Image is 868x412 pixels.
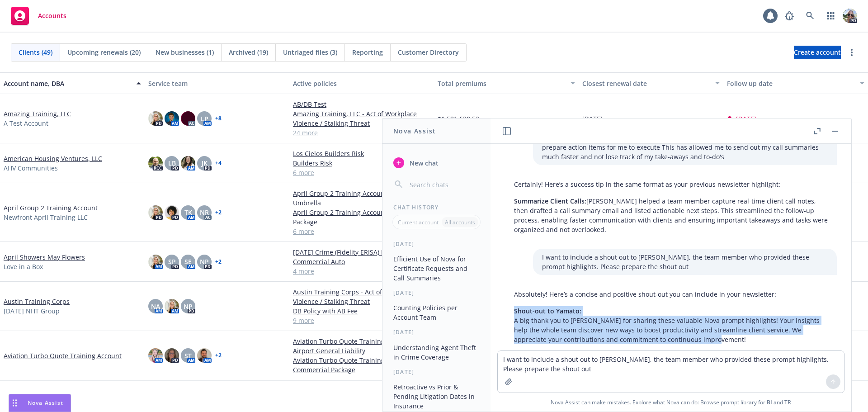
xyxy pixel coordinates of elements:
a: 4 more [293,266,430,276]
img: photo [181,111,195,126]
a: + 2 [215,353,222,358]
a: TR [784,398,791,406]
span: NP [184,302,193,311]
a: American Housing Ventures, LLC [4,154,102,163]
a: April Group 2 Training Account - Commercial Package [293,208,430,227]
img: photo [165,111,179,126]
span: Upcoming renewals (20) [67,47,141,57]
a: 6 more [293,227,430,236]
a: 24 more [293,128,430,137]
a: Search [801,7,819,25]
button: Total premiums [434,72,579,94]
span: NP [200,257,209,266]
span: [DATE] [736,114,756,123]
img: photo [148,205,163,220]
button: Service team [145,72,289,94]
div: [DATE] [382,289,491,297]
a: Create account [794,46,841,59]
img: photo [197,348,212,363]
img: photo [148,255,163,269]
span: Accounts [38,12,66,19]
p: I want to include a shout out to [PERSON_NAME], the team member who provided these prompt highlig... [542,252,828,271]
p: [PERSON_NAME] helped a team member capture real-time client call notes, then drafted a call summa... [514,196,828,234]
a: Accounts [7,3,70,28]
input: Search chats [408,178,480,191]
span: New businesses (1) [156,47,214,57]
span: $1,591,630.52 [438,114,479,123]
div: [DATE] [382,368,491,376]
img: photo [843,9,857,23]
span: A Test Account [4,118,48,128]
button: Closest renewal date [579,72,723,94]
a: + 2 [215,210,222,215]
a: AB/DB Test [293,99,430,109]
a: Aviation Turbo Quote Training Account - Airport General Liability [293,336,430,355]
button: Counting Policies per Account Team [390,300,483,325]
span: [DATE] NHT Group [4,306,60,316]
a: April Group 2 Training Account - Commercial Umbrella [293,189,430,208]
img: photo [148,156,163,170]
a: Amazing Training, LLC [4,109,71,118]
span: Reporting [352,47,383,57]
span: Summarize Client Calls: [514,197,586,205]
h1: Nova Assist [393,126,436,136]
a: + 8 [215,116,222,121]
div: Follow up date [727,79,854,88]
p: A big thank you to [PERSON_NAME] for sharing these valuable Nova prompt highlights! Your insights... [514,306,828,344]
span: NR [200,208,209,217]
span: NA [151,302,160,311]
span: SP [168,257,176,266]
a: [DATE] Crime (Fidelity ERISA) Renewal [293,247,430,257]
span: Customer Directory [398,47,459,57]
span: [DATE] [582,114,603,123]
a: + 4 [215,161,222,166]
a: Report a Bug [780,7,798,25]
div: [DATE] [382,328,491,336]
p: All accounts [445,218,475,226]
button: Active policies [289,72,434,94]
div: Account name, DBA [4,79,131,88]
span: Love in a Box [4,262,43,271]
span: Untriaged files (3) [283,47,337,57]
a: 6 more [293,168,430,177]
a: Austin Training Corps - Act of Workplace Violence / Stalking Threat [293,287,430,306]
a: DB Policy with AB Fee [293,306,430,316]
img: photo [181,156,195,170]
button: Understanding Agent Theft in Crime Coverage [390,340,483,365]
span: Nova Assist [28,399,63,407]
span: Nova Assist can make mistakes. Explore what Nova can do: Browse prompt library for and [494,393,848,412]
span: LB [168,158,176,168]
span: JK [202,158,208,168]
img: photo [165,348,179,363]
a: April Group 2 Training Account [4,203,98,213]
img: photo [165,205,179,220]
a: more [846,47,857,58]
a: Aviation Turbo Quote Training Account - Commercial Package [293,355,430,374]
img: photo [148,348,163,363]
a: Switch app [822,7,840,25]
span: LP [201,114,208,123]
p: Certainly! Here’s a success tip in the same format as your previous newsletter highlight: [514,180,828,189]
button: Efficient Use of Nova for Certificate Requests and Call Summaries [390,251,483,285]
span: SE [184,257,192,266]
a: BI [767,398,772,406]
p: Absolutely! Here’s a concise and positive shout-out you can include in your newsletter: [514,289,828,299]
div: Drag to move [9,394,20,412]
button: New chat [390,155,483,171]
span: Shout-out to Yamato: [514,307,581,315]
a: 9 more [293,316,430,325]
span: ST [184,351,192,360]
div: Service team [148,79,286,88]
a: Aviation Turbo Quote Training Account [4,351,122,360]
div: Closest renewal date [582,79,710,88]
span: Archived (19) [229,47,268,57]
a: Commercial Auto [293,257,430,266]
span: AHV Communities [4,163,58,173]
span: Create account [794,44,841,61]
a: April Showers May Flowers [4,252,85,262]
img: photo [165,299,179,313]
img: photo [148,111,163,126]
span: TK [184,208,192,217]
button: Nova Assist [9,394,71,412]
